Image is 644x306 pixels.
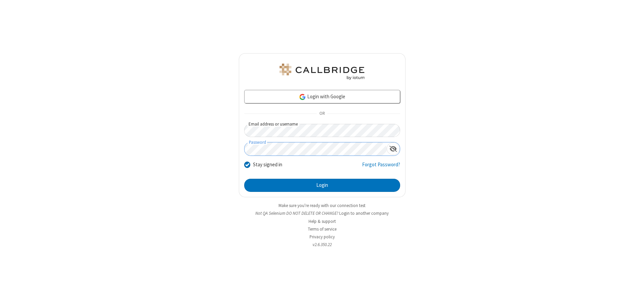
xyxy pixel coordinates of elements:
img: google-icon.png [299,93,306,101]
a: Help & support [309,218,336,224]
a: Privacy policy [310,234,335,240]
img: QA Selenium DO NOT DELETE OR CHANGE [278,64,366,80]
a: Make sure you're ready with our connection test [279,203,365,208]
input: Email address or username [244,124,400,137]
li: Not QA Selenium DO NOT DELETE OR CHANGE? [239,210,406,216]
div: Show password [387,142,400,155]
a: Login with Google [244,90,400,103]
a: Forgot Password? [362,161,400,174]
label: Stay signed in [253,161,282,169]
li: v2.6.350.22 [239,241,406,248]
input: Password [245,142,387,156]
a: Terms of service [308,226,336,232]
button: Login to another company [339,210,389,216]
span: OR [317,109,327,118]
button: Login [244,179,400,192]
